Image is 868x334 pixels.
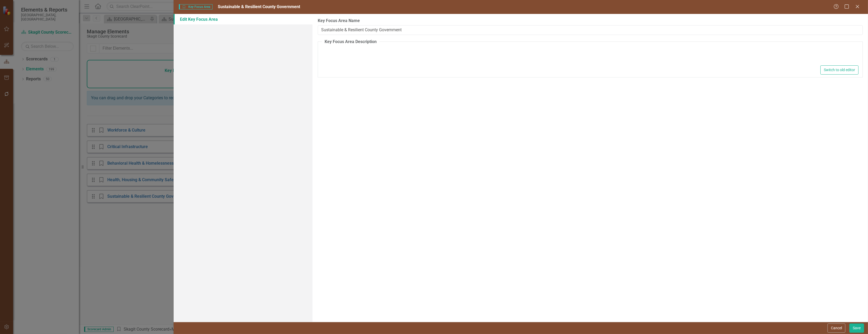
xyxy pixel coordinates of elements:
[179,4,213,9] span: Key Focus Area
[849,323,864,333] button: Save
[820,65,859,75] button: Switch to old editor
[218,4,300,9] span: Sustainable & Resilient County Government
[827,323,845,333] button: Cancel
[322,39,379,45] legend: Key Focus Area Description
[318,25,863,35] input: Key Focus Area Name
[318,18,863,24] label: Key Focus Area Name
[174,14,312,24] a: Edit Key Focus Area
